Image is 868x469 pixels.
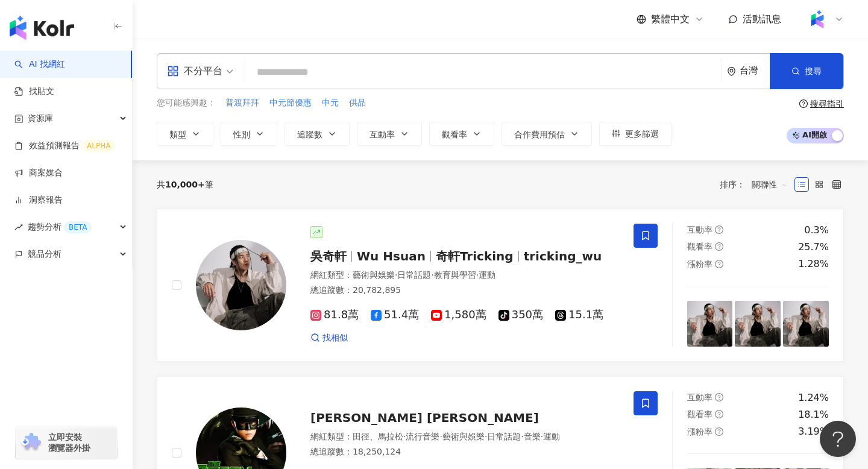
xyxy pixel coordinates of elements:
[353,432,403,441] span: 田徑、馬拉松
[543,432,560,441] span: 運動
[167,61,222,81] div: 不分平台
[233,130,250,139] span: 性別
[48,432,90,453] span: 立即安裝 瀏覽器外掛
[715,260,723,268] span: question-circle
[783,301,829,347] img: post-image
[429,122,494,146] button: 觀看率
[225,96,260,110] button: 普渡拜拜
[221,122,277,146] button: 性別
[348,96,366,110] button: 供品
[687,427,712,436] span: 漲粉率
[687,259,712,269] span: 漲粉率
[502,122,592,146] button: 合作費用預估
[10,16,74,40] img: logo
[715,393,723,401] span: question-circle
[798,408,829,421] div: 18.1%
[357,249,426,263] span: Wu Hsuan
[487,432,521,441] span: 日常話題
[406,432,439,441] span: 流行音樂
[524,249,602,263] span: tricking_wu
[322,332,348,344] span: 找相似
[476,270,479,280] span: ·
[165,180,205,189] span: 10,000+
[297,130,322,139] span: 追蹤數
[285,122,350,146] button: 追蹤數
[687,225,712,234] span: 互動率
[687,301,733,347] img: post-image
[555,309,603,321] span: 15.1萬
[403,432,406,441] span: ·
[798,391,829,404] div: 1.24%
[310,411,539,425] span: [PERSON_NAME] [PERSON_NAME]
[322,97,339,109] span: 中元
[395,270,397,280] span: ·
[431,309,486,321] span: 1,580萬
[727,67,736,76] span: environment
[16,426,117,459] a: chrome extension立即安裝 瀏覽器外掛
[14,140,115,152] a: 效益預測報告ALPHA
[321,96,339,110] button: 中元
[804,224,829,237] div: 0.3%
[687,242,712,251] span: 觀看率
[371,309,419,321] span: 51.4萬
[357,122,422,146] button: 互動率
[625,129,659,139] span: 更多篩選
[370,130,395,139] span: 互動率
[820,421,856,457] iframe: Help Scout Beacon - Open
[14,58,65,71] a: searchAI 找網紅
[715,225,723,234] span: question-circle
[14,167,63,179] a: 商案媒合
[740,66,770,76] div: 台灣
[310,431,619,443] div: 網紅類型 ：
[397,270,431,280] span: 日常話題
[442,130,467,139] span: 觀看率
[442,432,485,441] span: 藝術與娛樂
[434,270,476,280] span: 教育與學習
[157,122,213,146] button: 類型
[196,240,286,330] img: KOL Avatar
[14,86,54,98] a: 找貼文
[798,425,829,438] div: 3.19%
[310,249,347,263] span: 吳奇軒
[14,194,63,206] a: 洞察報告
[806,8,829,31] img: Kolr%20app%20icon%20%281%29.png
[169,130,186,139] span: 類型
[715,410,723,418] span: question-circle
[28,213,92,241] span: 趨勢分析
[439,432,442,441] span: ·
[485,432,487,441] span: ·
[651,13,690,26] span: 繁體中文
[28,105,53,132] span: 資源庫
[798,241,829,254] div: 25.7%
[498,309,543,321] span: 350萬
[353,270,395,280] span: 藝術與娛樂
[805,66,822,76] span: 搜尋
[310,309,359,321] span: 81.8萬
[19,433,43,452] img: chrome extension
[157,97,216,109] span: 您可能感興趣：
[599,122,671,146] button: 更多篩選
[310,446,619,458] div: 總追蹤數 ： 18,250,124
[310,269,619,282] div: 網紅類型 ：
[167,65,179,77] span: appstore
[431,270,433,280] span: ·
[715,427,723,436] span: question-circle
[687,409,712,419] span: 觀看率
[770,53,843,89] button: 搜尋
[310,332,348,344] a: 找相似
[687,392,712,402] span: 互動率
[524,432,541,441] span: 音樂
[310,285,619,297] div: 總追蹤數 ： 20,782,895
[541,432,543,441] span: ·
[349,97,366,109] span: 供品
[225,97,259,109] span: 普渡拜拜
[64,221,92,233] div: BETA
[810,99,844,109] div: 搜尋指引
[715,242,723,251] span: question-circle
[799,99,808,108] span: question-circle
[514,130,565,139] span: 合作費用預估
[157,209,844,362] a: KOL Avatar吳奇軒Wu Hsuan奇軒Trickingtricking_wu網紅類型：藝術與娛樂·日常話題·教育與學習·運動總追蹤數：20,782,89581.8萬51.4萬1,580萬...
[269,97,312,109] span: 中元節優惠
[752,175,788,194] span: 關聯性
[479,270,495,280] span: 運動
